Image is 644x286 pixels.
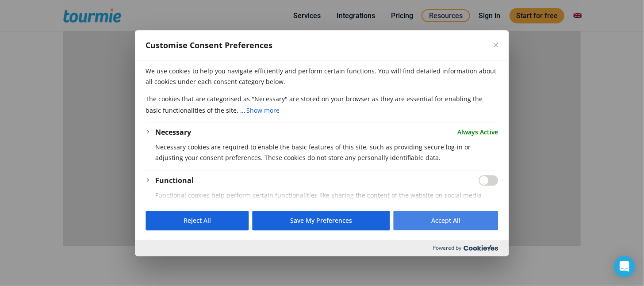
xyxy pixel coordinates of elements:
[479,175,498,186] input: Enable Functional
[246,104,281,117] button: Show more
[135,240,509,256] div: Powered by
[156,175,194,186] button: Functional
[614,256,635,277] div: Open Intercom Messenger
[458,127,498,137] span: Always Active
[156,142,498,163] p: Necessary cookies are required to enable the basic features of this site, such as providing secur...
[146,94,498,117] p: The cookies that are categorised as "Necessary" are stored on your browser as they are essential ...
[146,66,498,87] p: We use cookies to help you navigate efficiently and perform certain functions. You will find deta...
[146,211,249,230] button: Reject All
[146,40,273,50] span: Customise Consent Preferences
[253,211,390,230] button: Save My Preferences
[156,127,192,137] button: Necessary
[494,43,498,47] button: Close
[394,211,498,230] button: Accept All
